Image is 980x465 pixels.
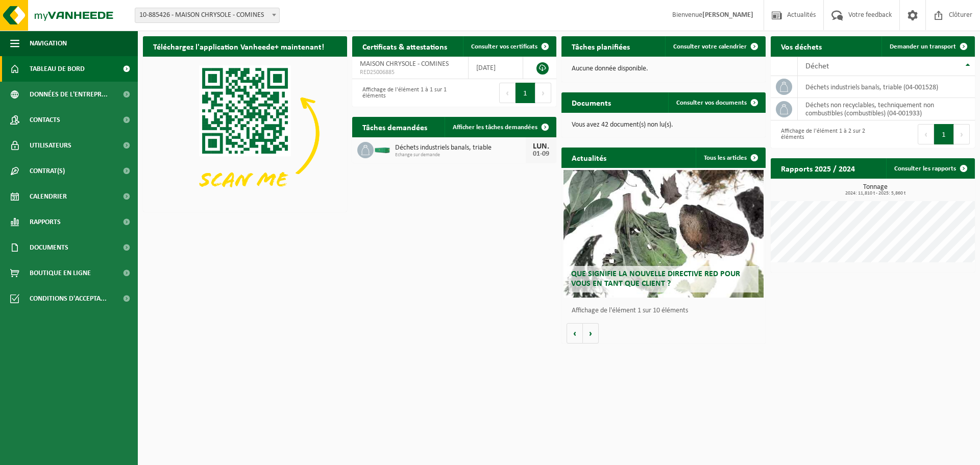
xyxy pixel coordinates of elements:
[934,124,954,144] button: 1
[676,100,747,106] span: Consulter vos documents
[668,92,765,113] a: Consulter vos documents
[30,107,60,133] span: Contacts
[572,307,761,314] p: Affichage de l'élément 1 sur 10 éléments
[469,57,523,79] td: [DATE]
[696,148,765,168] a: Tous les articles
[30,235,68,260] span: Documents
[352,36,457,56] h2: Certificats & attestations
[798,98,975,120] td: déchets non recyclables, techniquement non combustibles (combustibles) (04-001933)
[30,260,91,286] span: Boutique en ligne
[30,158,65,184] span: Contrat(s)
[516,83,535,103] button: 1
[954,124,970,144] button: Next
[531,151,551,158] div: 01-09
[798,76,975,98] td: déchets industriels banals, triable (04-001528)
[776,184,975,196] h3: Tonnage
[30,133,71,158] span: Utilisateurs
[771,36,832,56] h2: Vos déchets
[395,144,526,152] span: Déchets industriels banals, triable
[374,144,391,154] img: HK-XC-20-GN-00
[776,191,975,196] span: 2024: 11,810 t - 2025: 5,860 t
[673,43,747,50] span: Consulter votre calendrier
[531,142,551,151] div: LUN.
[471,43,537,50] span: Consulter vos certificats
[463,36,555,57] a: Consulter vos certificats
[583,323,599,344] button: Volgende
[665,36,765,57] a: Consulter votre calendrier
[702,11,753,19] strong: [PERSON_NAME]
[357,82,449,104] div: Affichage de l'élément 1 à 1 sur 1 éléments
[499,83,516,103] button: Previous
[805,62,829,70] span: Déchet
[143,57,347,210] img: Download de VHEPlus App
[918,124,934,144] button: Previous
[535,83,551,103] button: Next
[30,56,85,82] span: Tableau de bord
[561,92,621,112] h2: Documents
[453,124,537,131] span: Afficher les tâches demandées
[886,158,974,179] a: Consulter les rapports
[360,60,449,68] span: MAISON CHRYSOLE - COMINES
[890,43,956,50] span: Demander un transport
[135,8,279,22] span: 10-885426 - MAISON CHRYSOLE - COMINES
[572,121,755,129] p: Vous avez 42 document(s) non lu(s).
[30,184,67,209] span: Calendrier
[30,82,108,107] span: Données de l'entrepr...
[135,8,280,23] span: 10-885426 - MAISON CHRYSOLE - COMINES
[561,148,617,167] h2: Actualités
[572,65,755,72] p: Aucune donnée disponible.
[360,68,460,77] span: RED25006885
[395,152,526,158] span: Echange sur demande
[776,123,868,145] div: Affichage de l'élément 1 à 2 sur 2 éléments
[881,36,974,57] a: Demander un transport
[563,170,764,298] a: Que signifie la nouvelle directive RED pour vous en tant que client ?
[445,117,555,137] a: Afficher les tâches demandées
[571,270,740,288] span: Que signifie la nouvelle directive RED pour vous en tant que client ?
[30,286,107,311] span: Conditions d'accepta...
[561,36,640,56] h2: Tâches planifiées
[771,158,865,178] h2: Rapports 2025 / 2024
[352,117,437,137] h2: Tâches demandées
[30,31,67,56] span: Navigation
[30,209,61,235] span: Rapports
[567,323,583,344] button: Vorige
[143,36,334,56] h2: Téléchargez l'application Vanheede+ maintenant!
